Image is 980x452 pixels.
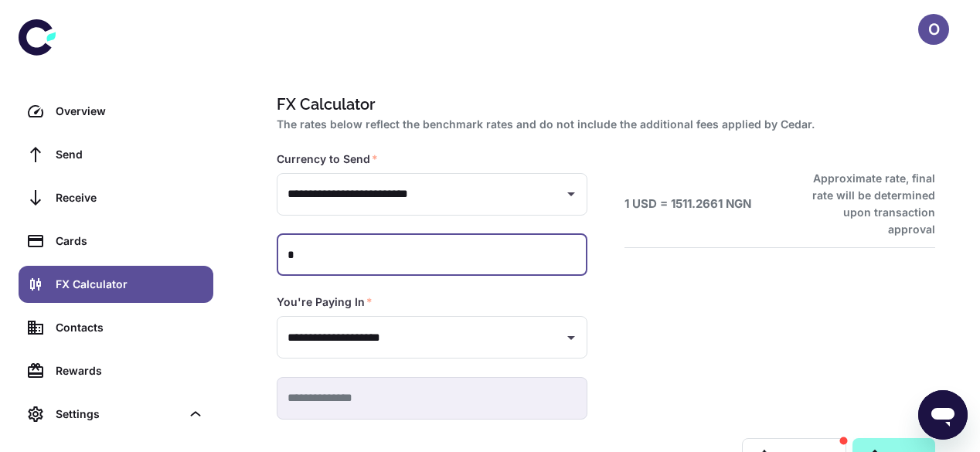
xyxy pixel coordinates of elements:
[19,179,213,216] a: Receive
[19,223,213,260] a: Cards
[277,151,378,167] label: Currency to Send
[56,189,204,206] div: Receive
[560,327,582,348] button: Open
[560,183,582,205] button: Open
[56,362,204,379] div: Rewards
[56,233,204,250] div: Cards
[19,266,213,303] a: FX Calculator
[56,406,181,423] div: Settings
[918,14,949,45] button: O
[19,136,213,173] a: Send
[56,103,204,120] div: Overview
[277,93,929,116] h1: FX Calculator
[19,93,213,130] a: Overview
[795,170,935,238] h6: Approximate rate, final rate will be determined upon transaction approval
[19,309,213,346] a: Contacts
[19,352,213,389] a: Rewards
[56,319,204,336] div: Contacts
[56,276,204,293] div: FX Calculator
[918,390,968,440] iframe: Button to launch messaging window
[624,195,751,213] h6: 1 USD = 1511.2661 NGN
[277,294,373,310] label: You're Paying In
[56,146,204,163] div: Send
[19,396,213,433] div: Settings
